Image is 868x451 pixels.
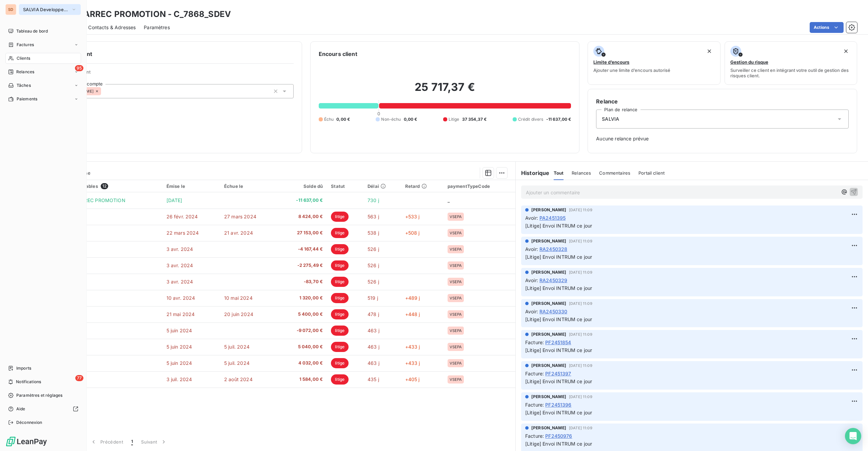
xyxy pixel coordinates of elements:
span: -11 637,00 € [546,116,571,122]
span: Avoir : [525,214,538,221]
span: [PERSON_NAME] [531,362,566,369]
div: Open Intercom Messenger [845,428,861,444]
button: Gestion du risqueSurveiller ce client en intégrant votre outil de gestion des risques client. [725,41,857,85]
span: 5 juil. 2024 [224,344,250,350]
span: 21 mai 2024 [166,311,195,317]
span: VSEPA [450,247,462,251]
span: +405 j [405,376,420,382]
span: PF2451396 [545,401,571,408]
span: 0,00 € [404,116,417,122]
span: Propriétés Client [55,69,294,79]
span: -2 275,49 € [281,262,323,269]
button: Limite d’encoursAjouter une limite d’encours autorisé [588,41,720,85]
div: paymentTypeCode [448,183,511,189]
span: 2 août 2024 [224,376,253,382]
span: Avoir : [525,277,538,284]
span: 463 j [368,344,379,350]
span: SALVIA Developpement [23,7,68,12]
span: Facture : [525,432,544,439]
span: Déconnexion [16,419,42,426]
span: Gestion du risque [730,59,768,65]
span: [DATE] 11:09 [569,239,592,243]
span: -4 167,44 € [281,246,323,253]
span: [Litige] Envoi INTRUM ce jour [525,254,592,260]
span: VSEPA [450,329,462,333]
span: Litige [449,116,459,122]
span: Tout [554,170,564,176]
span: [Litige] Envoi INTRUM ce jour [525,347,592,353]
span: 3 avr. 2024 [166,262,193,268]
span: 519 j [368,295,378,301]
span: Surveiller ce client en intégrant votre outil de gestion des risques client. [730,67,851,78]
span: PF2451854 [545,339,571,346]
span: 22 mars 2024 [166,230,199,236]
span: 526 j [368,262,379,268]
span: 5 juin 2024 [166,360,192,366]
span: [DATE] 11:09 [569,301,592,306]
span: +433 j [405,344,420,350]
span: 3 avr. 2024 [166,246,193,252]
span: 10 mai 2024 [224,295,253,301]
span: [Litige] Envoi INTRUM ce jour [525,223,592,229]
span: Commentaires [599,170,630,176]
span: 3 juil. 2024 [166,376,192,382]
span: litige [331,309,349,319]
span: Portail client [638,170,665,176]
span: [PERSON_NAME] [531,425,566,431]
span: VSEPA [450,215,462,219]
span: [DATE] 11:09 [569,364,592,368]
span: -83,70 € [281,278,323,285]
span: Avoir : [525,246,538,253]
span: virt KERMARREC PROMOTION [56,197,125,203]
span: 8 424,00 € [281,213,323,220]
span: +448 j [405,311,420,317]
span: 26 févr. 2024 [166,214,198,219]
span: 5 400,00 € [281,311,323,318]
span: Aide [16,406,25,412]
span: RA2450329 [539,277,567,284]
h6: Encours client [319,50,357,58]
span: Ajouter une limite d’encours autorisé [593,67,670,73]
div: Échue le [224,183,273,189]
span: Crédit divers [518,116,544,122]
span: Factures [17,42,34,48]
span: 1 584,00 € [281,376,323,383]
span: Tâches [17,82,31,89]
span: litige [331,326,349,336]
span: [DATE] 11:09 [569,208,592,212]
span: Facture : [525,339,544,346]
span: PF2450976 [545,432,572,439]
div: Émise le [166,183,216,189]
span: 20 juin 2024 [224,311,253,317]
span: VSEPA [450,280,462,284]
span: 563 j [368,214,379,219]
h6: Historique [516,169,550,177]
span: 4 032,00 € [281,360,323,367]
span: VSEPA [450,312,462,316]
span: 730 j [368,197,379,203]
input: Ajouter une valeur [101,88,106,94]
span: Non-échu [381,116,401,122]
span: litige [331,212,349,222]
span: [Litige] Envoi INTRUM ce jour [525,316,592,322]
span: Relances [16,69,34,75]
span: 0 [377,111,380,116]
h3: KERMARREC PROMOTION - C_7868_SDEV [60,8,231,20]
span: [DATE] 11:09 [569,332,592,336]
span: Tableau de bord [16,28,48,34]
button: Suivant [137,435,171,449]
span: [DATE] 11:09 [569,270,592,274]
span: _ [448,197,450,203]
span: [Litige] Envoi INTRUM ce jour [525,285,592,291]
span: litige [331,244,349,254]
span: 5 juin 2024 [166,328,192,333]
span: Contacts & Adresses [88,24,136,31]
span: 21 avr. 2024 [224,230,253,236]
a: Aide [5,404,81,414]
img: Logo LeanPay [5,436,47,447]
span: [Litige] Envoi INTRUM ce jour [525,378,592,384]
span: [DATE] 11:09 [569,395,592,399]
button: 1 [127,435,137,449]
span: 77 [75,375,83,381]
div: Solde dû [281,183,323,189]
